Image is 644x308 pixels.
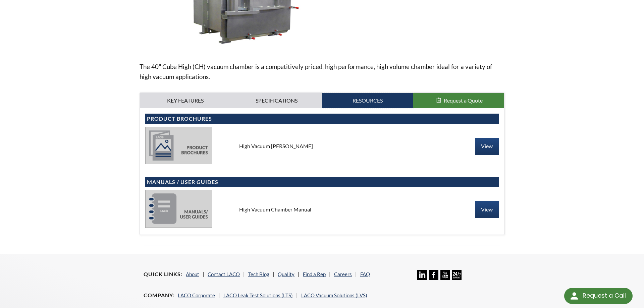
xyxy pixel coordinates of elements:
a: LACO Vacuum Solutions (LVS) [301,292,367,298]
h4: Company [144,292,174,299]
div: Request a Call [564,288,633,304]
h4: Quick Links [144,271,182,278]
h4: Product Brochures [147,115,497,122]
a: Tech Blog [248,271,269,277]
a: Specifications [231,93,322,108]
a: Find a Rep [303,271,326,277]
a: View [475,201,499,218]
h4: Manuals / User Guides [147,179,497,186]
a: Careers [334,271,352,277]
a: Resources [322,93,413,108]
a: Contact LACO [208,271,240,277]
a: LACO Corporate [178,292,215,298]
a: FAQ [360,271,370,277]
a: About [186,271,199,277]
a: Quality [278,271,294,277]
a: 24/7 Support [452,275,462,281]
span: Request a Quote [444,97,483,104]
a: LACO Leak Test Solutions (LTS) [223,292,293,298]
div: High Vacuum Chamber Manual [234,206,411,213]
button: Request a Quote [413,93,504,108]
div: Request a Call [583,288,626,303]
img: manuals-58eb83dcffeb6bffe51ad23c0c0dc674bfe46cf1c3d14eaecd86c55f24363f1d.jpg [145,190,212,227]
a: View [475,138,499,155]
img: product_brochures-81b49242bb8394b31c113ade466a77c846893fb1009a796a1a03a1a1c57cbc37.jpg [145,127,212,164]
img: round button [569,291,580,301]
div: High Vacuum [PERSON_NAME] [234,142,411,150]
img: 24/7 Support Icon [452,270,462,280]
p: The 40" Cube High (CH) vacuum chamber is a competitively priced, high performance, high volume ch... [140,62,504,82]
a: Key Features [140,93,231,108]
